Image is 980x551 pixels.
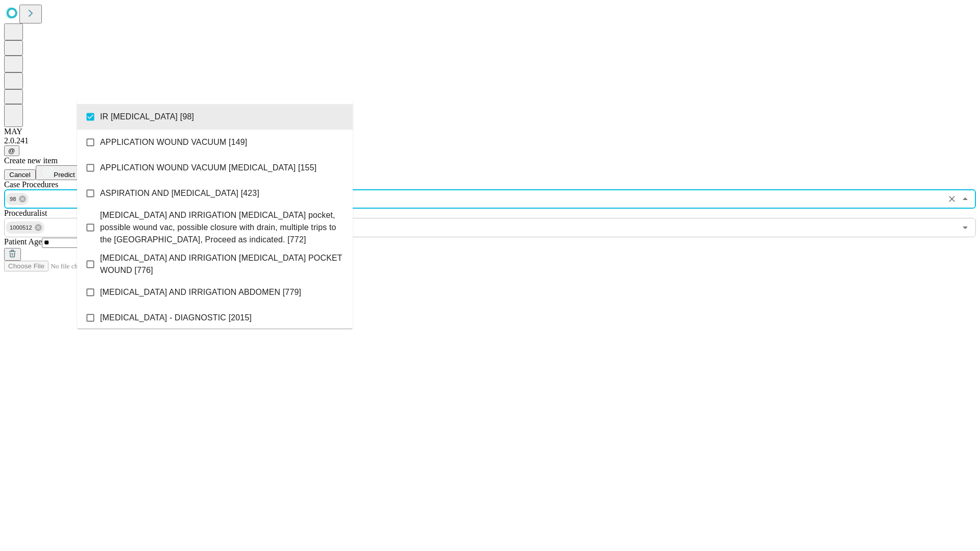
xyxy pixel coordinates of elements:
[100,111,194,123] span: IR [MEDICAL_DATA] [98]
[4,156,58,165] span: Create new item
[4,237,42,246] span: Patient Age
[945,192,959,206] button: Clear
[100,187,259,199] span: ASPIRATION AND [MEDICAL_DATA] [423]
[4,209,47,217] span: Proceduralist
[4,145,19,156] button: @
[6,222,36,234] span: 1000512
[36,165,83,180] button: Predict
[8,147,15,155] span: @
[100,136,247,148] span: APPLICATION WOUND VACUUM [149]
[4,127,976,136] div: MAY
[9,171,31,179] span: Cancel
[958,192,972,206] button: Close
[100,286,301,298] span: [MEDICAL_DATA] AND IRRIGATION ABDOMEN [779]
[4,180,58,189] span: Scheduled Procedure
[6,193,29,205] div: 98
[100,162,316,174] span: APPLICATION WOUND VACUUM [MEDICAL_DATA] [155]
[958,220,972,235] button: Open
[54,171,75,179] span: Predict
[6,221,44,234] div: 1000512
[4,136,976,145] div: 2.0.241
[6,193,20,205] span: 98
[100,252,345,277] span: [MEDICAL_DATA] AND IRRIGATION [MEDICAL_DATA] POCKET WOUND [776]
[4,169,36,180] button: Cancel
[100,312,252,324] span: [MEDICAL_DATA] - DIAGNOSTIC [2015]
[100,209,345,246] span: [MEDICAL_DATA] AND IRRIGATION [MEDICAL_DATA] pocket, possible wound vac, possible closure with dr...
